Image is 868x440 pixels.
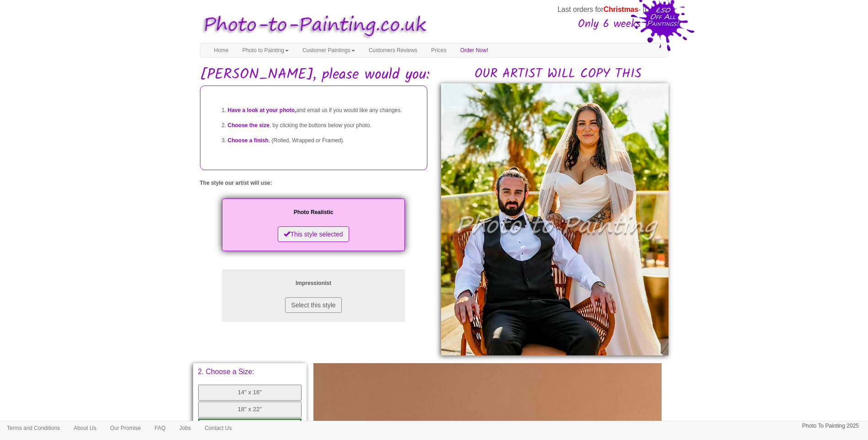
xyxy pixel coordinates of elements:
[228,103,418,118] li: and email us if you would like any changes.
[228,137,269,144] span: Choose a finish
[173,421,198,435] a: Jobs
[195,8,430,43] img: Photo to Painting
[362,43,425,57] a: Customers Reviews
[278,226,349,242] button: This style selected
[285,297,341,313] button: Select this style
[453,43,495,57] a: Order Now!
[236,43,296,57] a: Photo to Painting
[198,402,302,418] button: 18" x 22"
[200,67,669,83] h1: [PERSON_NAME], please would you:
[228,122,270,129] span: Choose the size
[802,421,859,431] p: Photo To Painting 2025
[228,107,297,113] span: Have a look at your photo,
[198,368,302,376] p: 2. Choose a Size:
[231,208,396,217] p: Photo Realistic
[200,179,272,187] label: The style our artist will use:
[198,385,302,401] button: 14" x 16"
[448,67,669,81] h2: OUR ARTIST WILL COPY THIS
[431,18,665,30] h3: Only 6 weeks left!
[198,421,238,435] a: Contact Us
[296,43,362,57] a: Customer Paintings
[557,5,665,13] span: Last orders for - [DATE]
[441,83,669,355] img: Kyle, please would you:
[228,118,418,133] li: , by clicking the buttons below your photo.
[231,279,396,288] p: Impressionist
[148,421,173,435] a: FAQ
[604,5,638,13] span: Christmas
[207,43,236,57] a: Home
[198,419,302,435] button: 24" x 28"
[424,43,453,57] a: Prices
[103,421,147,435] a: Our Promise
[228,133,418,148] li: , (Rolled, Wrapped or Framed).
[67,421,103,435] a: About Us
